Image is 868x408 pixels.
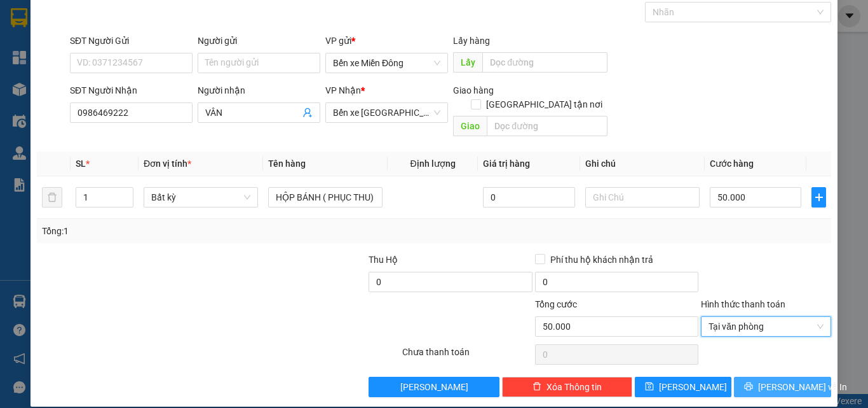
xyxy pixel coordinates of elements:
[487,116,607,136] input: Dọc đường
[453,116,487,136] span: Giao
[144,158,191,169] span: Đơn vị tính
[532,382,541,392] span: delete
[701,299,785,309] label: Hình thức thanh toán
[151,188,250,207] span: Bất kỳ
[70,83,193,97] div: SĐT Người Nhận
[42,187,62,208] button: delete
[42,224,336,238] div: Tổng: 1
[302,108,313,118] span: user-add
[812,192,825,202] span: plus
[483,158,530,169] span: Giá trị hàng
[401,345,534,367] div: Chưa thanh toán
[453,36,490,46] span: Lấy hàng
[70,34,193,48] div: SĐT Người Gửi
[268,158,306,169] span: Tên hàng
[585,187,700,208] input: Ghi Chú
[645,382,654,392] span: save
[333,103,440,122] span: Bến xe Quảng Ngãi
[198,34,320,48] div: Người gửi
[758,380,847,394] span: [PERSON_NAME] và In
[482,52,607,73] input: Dọc đường
[811,187,826,208] button: plus
[453,52,482,73] span: Lấy
[453,85,494,95] span: Giao hàng
[546,380,602,394] span: Xóa Thông tin
[400,380,468,394] span: [PERSON_NAME]
[502,377,632,397] button: deleteXóa Thông tin
[325,34,448,48] div: VP gửi
[481,97,607,111] span: [GEOGRAPHIC_DATA] tận nơi
[709,317,824,336] span: Tại văn phòng
[535,299,577,309] span: Tổng cước
[369,377,499,397] button: [PERSON_NAME]
[545,253,658,267] span: Phí thu hộ khách nhận trả
[369,255,398,265] span: Thu Hộ
[659,380,727,394] span: [PERSON_NAME]
[76,158,86,169] span: SL
[268,187,383,208] input: VD: Bàn, Ghế
[580,151,705,176] th: Ghi chú
[198,83,320,97] div: Người nhận
[483,187,574,208] input: 0
[325,85,361,95] span: VP Nhận
[710,158,754,169] span: Cước hàng
[734,377,831,397] button: printer[PERSON_NAME] và In
[410,158,455,169] span: Định lượng
[744,382,753,392] span: printer
[635,377,732,397] button: save[PERSON_NAME]
[333,53,440,73] span: Bến xe Miền Đông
